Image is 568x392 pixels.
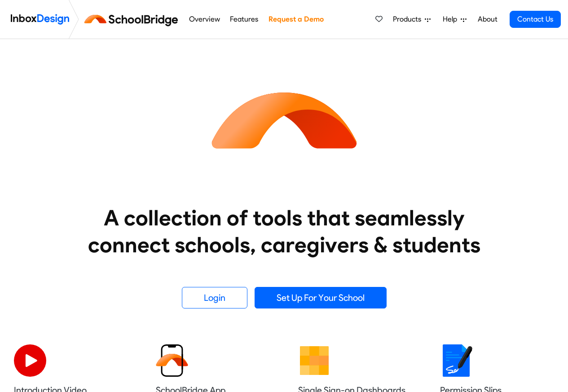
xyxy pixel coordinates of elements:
img: 2022_01_13_icon_sb_app.svg [156,344,188,377]
img: icon_schoolbridge.svg [203,39,365,201]
a: Help [439,10,470,28]
heading: A collection of tools that seamlessly connect schools, caregivers & students [71,204,498,258]
a: Request a Demo [266,10,326,28]
img: schoolbridge logo [83,9,184,30]
a: Login [182,287,247,308]
a: Products [389,10,434,28]
a: Overview [186,10,222,28]
a: Contact Us [510,11,561,28]
a: Set Up For Your School [255,287,387,308]
span: Products [393,14,425,25]
img: 2022_07_11_icon_video_playback.svg [14,344,46,377]
a: Features [228,10,261,28]
a: About [475,10,500,28]
img: 2022_01_18_icon_signature.svg [440,344,472,377]
img: 2022_01_13_icon_grid.svg [298,344,330,377]
span: Help [443,14,461,25]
